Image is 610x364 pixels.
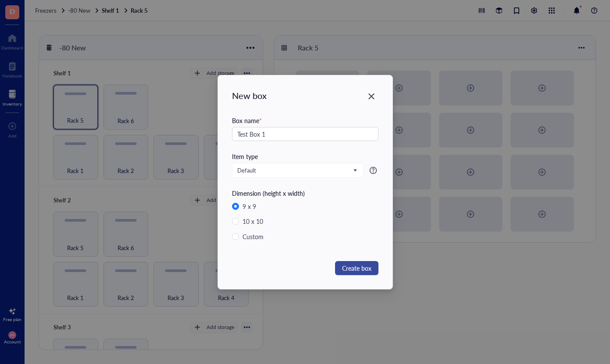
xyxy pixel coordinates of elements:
[232,116,378,125] div: Box name
[232,89,378,102] div: New box
[243,216,263,226] div: 10 x 10
[243,232,264,241] div: Custom
[232,127,378,141] input: e.g. DNA protein
[335,261,378,275] button: Create box
[243,201,256,211] div: 9 x 9
[364,91,378,102] span: Close
[232,188,378,198] div: Dimension (height x width)
[232,152,378,161] div: Item type
[342,263,371,273] span: Create box
[237,166,357,174] span: Default
[364,89,378,103] button: Close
